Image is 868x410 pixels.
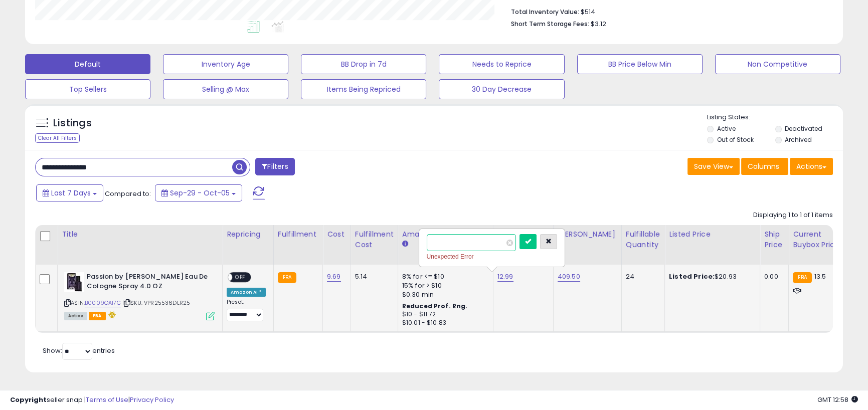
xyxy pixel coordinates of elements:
span: Last 7 Days [51,188,91,198]
button: Inventory Age [163,54,288,74]
div: Cost [327,229,346,240]
div: 15% for > $10 [402,281,485,290]
div: Title [62,229,218,240]
div: $10.01 - $10.83 [402,319,485,327]
div: Listed Price [669,229,756,240]
b: Listed Price: [669,272,715,281]
h5: Listings [53,116,92,130]
span: All listings currently available for purchase on Amazon [64,312,87,320]
button: Columns [741,158,788,175]
button: Non Competitive [715,54,840,74]
div: Fulfillment [278,229,318,240]
strong: Copyright [10,395,47,404]
div: Amazon Fees [402,229,489,240]
a: 12.99 [497,272,513,282]
button: Needs to Reprice [439,54,564,74]
span: | SKU: VPR25536DLR25 [122,299,190,307]
button: Filters [255,158,294,175]
label: Deactivated [785,124,822,133]
div: Fulfillment Cost [355,229,394,250]
a: 9.69 [327,272,341,282]
small: FBA [793,272,811,283]
div: Amazon AI * [227,288,266,297]
small: Amazon Fees. [402,240,408,249]
div: 8% for <= $10 [402,272,485,281]
b: Short Term Storage Fees: [511,20,589,28]
span: $3.12 [591,19,606,29]
span: Show: entries [43,346,115,355]
button: Selling @ Max [163,79,288,99]
span: Columns [748,161,779,171]
a: B0009OAI7C [85,299,121,307]
div: Ship Price [764,229,784,250]
label: Active [717,124,735,133]
a: 409.50 [558,272,580,282]
button: Save View [687,158,740,175]
button: Last 7 Days [36,184,103,201]
li: $514 [511,5,825,17]
div: Unexpected Error [427,252,557,262]
span: 13.5 [814,272,826,281]
button: BB Drop in 7d [301,54,426,74]
span: FBA [89,312,106,320]
button: BB Price Below Min [577,54,703,74]
button: Sep-29 - Oct-05 [155,184,242,201]
div: [PERSON_NAME] [558,229,617,240]
div: seller snap | | [10,395,174,405]
button: 30 Day Decrease [439,79,564,99]
button: Top Sellers [25,79,150,99]
a: Terms of Use [86,395,128,404]
b: Passion by [PERSON_NAME] Eau De Cologne Spray 4.0 OZ [87,272,209,293]
small: FBA [278,272,296,283]
span: 2025-10-13 12:58 GMT [817,395,858,404]
div: Displaying 1 to 1 of 1 items [753,211,833,220]
p: Listing States: [707,113,843,122]
img: 41xSeok6RqL._SL40_.jpg [64,272,84,292]
label: Archived [785,135,812,144]
div: Clear All Filters [35,133,80,143]
div: 5.14 [355,272,390,281]
div: $0.30 min [402,290,485,299]
div: Repricing [227,229,269,240]
span: Compared to: [105,189,151,198]
div: Preset: [227,299,266,321]
b: Reduced Prof. Rng. [402,302,468,310]
i: hazardous material [106,311,116,318]
a: Privacy Policy [130,395,174,404]
div: ASIN: [64,272,215,319]
button: Items Being Repriced [301,79,426,99]
span: Sep-29 - Oct-05 [170,188,230,198]
button: Default [25,54,150,74]
button: Actions [790,158,833,175]
div: 0.00 [764,272,781,281]
div: $20.93 [669,272,752,281]
span: OFF [232,273,248,282]
div: $10 - $11.72 [402,310,485,319]
div: 24 [626,272,657,281]
div: Current Buybox Price [793,229,844,250]
label: Out of Stock [717,135,753,144]
b: Total Inventory Value: [511,8,579,16]
div: Fulfillable Quantity [626,229,660,250]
